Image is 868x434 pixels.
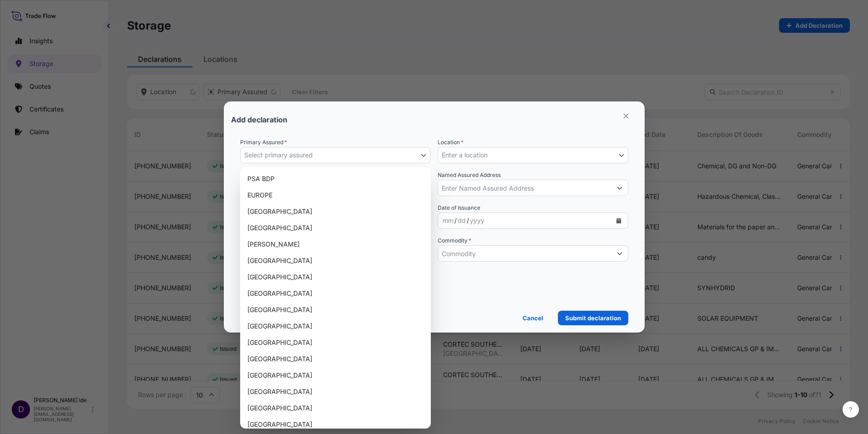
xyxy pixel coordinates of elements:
[612,213,626,228] button: Calendar
[438,236,471,245] label: Commodity
[244,351,427,367] div: [GEOGRAPHIC_DATA]
[231,116,287,123] p: Add declaration
[438,171,501,180] label: Named Assured Address
[438,245,612,262] input: Commodity
[454,215,457,226] div: /
[469,215,485,226] div: year,
[442,215,454,226] div: month,
[438,203,480,212] span: Date of Issuance
[244,203,427,220] div: [GEOGRAPHIC_DATA]
[244,171,427,187] div: PSA BDP
[244,220,427,236] div: [GEOGRAPHIC_DATA]
[240,138,287,147] span: Primary Assured
[244,302,427,318] div: [GEOGRAPHIC_DATA]
[467,215,469,226] div: /
[244,236,427,252] div: [PERSON_NAME]
[244,252,427,269] div: [GEOGRAPHIC_DATA]
[244,367,427,384] div: [GEOGRAPHIC_DATA]
[523,313,543,323] p: Cancel
[244,318,427,334] div: [GEOGRAPHIC_DATA]
[438,180,612,196] input: Enter Named Assured Address
[438,138,464,147] span: Location
[457,215,467,226] div: day,
[244,416,427,433] div: [GEOGRAPHIC_DATA]
[244,384,427,400] div: [GEOGRAPHIC_DATA]
[438,147,628,163] button: Select Location
[244,151,313,160] span: Select primary assured
[244,187,427,203] div: EUROPE
[244,400,427,416] div: [GEOGRAPHIC_DATA]
[244,334,427,351] div: [GEOGRAPHIC_DATA]
[244,269,427,285] div: [GEOGRAPHIC_DATA]
[612,245,628,262] button: Show suggestions
[244,285,427,302] div: [GEOGRAPHIC_DATA]
[612,180,628,196] button: Show suggestions
[442,151,488,160] span: Enter a location
[565,313,621,323] p: Submit declaration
